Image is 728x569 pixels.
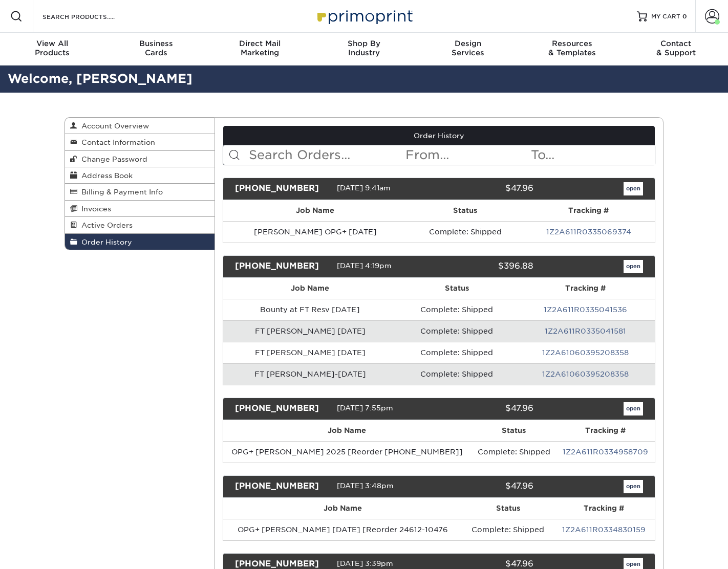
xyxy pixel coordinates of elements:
span: Resources [520,39,624,48]
input: SEARCH PRODUCTS..... [41,10,141,23]
a: Change Password [65,151,215,167]
span: Contact Information [77,138,155,146]
td: Complete: Shipped [471,441,556,463]
a: 1Z2A61060395208358 [542,370,629,378]
div: Services [416,39,520,57]
th: Job Name [223,200,408,221]
td: [PERSON_NAME] OPG+ [DATE] [223,221,408,243]
a: 1Z2A611R0335041536 [544,305,627,314]
th: Job Name [223,498,463,519]
span: Design [416,39,520,48]
a: 1Z2A611R0335069374 [546,228,631,236]
a: Shop ByIndustry [312,33,416,65]
th: Tracking # [556,420,655,441]
a: Billing & Payment Info [65,184,215,200]
span: [DATE] 3:48pm [337,482,394,490]
span: Business [104,39,208,48]
a: Order History [223,126,655,145]
div: & Templates [520,39,624,57]
a: open [624,260,643,273]
div: [PHONE_NUMBER] [227,480,337,493]
span: MY CART [651,12,680,21]
th: Job Name [223,420,472,441]
td: Complete: Shipped [397,320,516,342]
td: Complete: Shipped [463,519,553,540]
a: Address Book [65,167,215,184]
th: Tracking # [516,278,655,299]
a: Invoices [65,201,215,217]
div: [PHONE_NUMBER] [227,182,337,195]
span: Address Book [77,171,133,180]
td: FT [PERSON_NAME]-[DATE] [223,363,398,385]
td: OPG+ [PERSON_NAME] 2025 [Reorder [PHONE_NUMBER]] [223,441,472,463]
span: Invoices [77,205,111,213]
td: Complete: Shipped [397,363,516,385]
span: Shop By [312,39,416,48]
span: Change Password [77,155,147,163]
a: BusinessCards [104,33,208,65]
th: Job Name [223,278,398,299]
a: Contact Information [65,134,215,150]
div: Industry [312,39,416,57]
a: Direct MailMarketing [208,33,312,65]
td: Complete: Shipped [397,342,516,363]
a: Account Overview [65,118,215,134]
td: Bounty at FT Resv [DATE] [223,299,398,320]
a: Active Orders [65,217,215,233]
div: $47.96 [431,402,541,415]
div: [PHONE_NUMBER] [227,402,337,415]
td: FT [PERSON_NAME] [DATE] [223,320,398,342]
a: Resources& Templates [520,33,624,65]
div: Marketing [208,39,312,57]
span: Active Orders [77,221,133,229]
td: FT [PERSON_NAME] [DATE] [223,342,398,363]
div: & Support [624,39,728,57]
th: Tracking # [523,200,655,221]
div: [PHONE_NUMBER] [227,260,337,273]
th: Tracking # [553,498,655,519]
th: Status [463,498,553,519]
a: 1Z2A611R0334958709 [563,448,648,456]
span: 0 [682,13,687,20]
input: Search Orders... [248,145,405,165]
div: $47.96 [431,480,541,493]
span: Direct Mail [208,39,312,48]
span: [DATE] 7:55pm [337,404,393,412]
input: To... [530,145,655,165]
span: Order History [77,238,132,246]
th: Status [408,200,523,221]
a: DesignServices [416,33,520,65]
td: Complete: Shipped [408,221,523,243]
span: [DATE] 3:39pm [337,559,393,567]
span: [DATE] 9:41am [337,184,391,192]
input: From... [404,145,529,165]
a: open [624,480,643,493]
div: Cards [104,39,208,57]
th: Status [397,278,516,299]
a: 1Z2A611R0335041581 [545,327,626,335]
img: Primoprint [313,5,415,27]
span: Billing & Payment Info [77,188,163,196]
th: Status [471,420,556,441]
a: 1Z2A61060395208358 [542,348,629,357]
div: $47.96 [431,182,541,195]
a: Order History [65,234,215,250]
a: 1Z2A611R0334830159 [562,526,646,534]
a: open [624,402,643,415]
td: OPG+ [PERSON_NAME] [DATE] [Reorder 24612-10476 [223,519,463,540]
div: $396.88 [431,260,541,273]
span: Contact [624,39,728,48]
a: open [624,182,643,195]
td: Complete: Shipped [397,299,516,320]
span: Account Overview [77,122,149,130]
span: [DATE] 4:19pm [337,261,392,270]
a: Contact& Support [624,33,728,65]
